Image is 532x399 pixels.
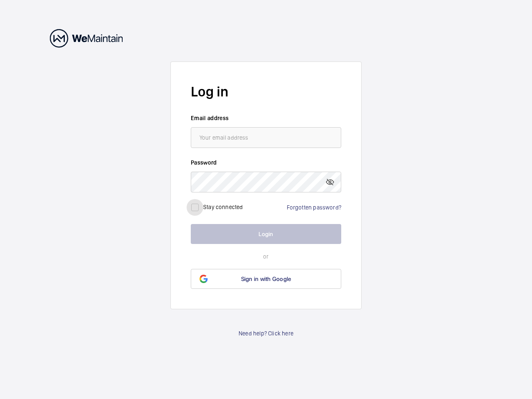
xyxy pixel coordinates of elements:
[191,252,341,261] p: or
[203,204,243,210] label: Stay connected
[191,127,341,148] input: Your email address
[191,114,341,122] label: Email address
[191,224,341,244] button: Login
[241,276,291,282] span: Sign in with Google
[287,204,341,211] a: Forgotten password?
[239,329,293,337] a: Need help? Click here
[191,82,341,101] h2: Log in
[191,158,341,167] label: Password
